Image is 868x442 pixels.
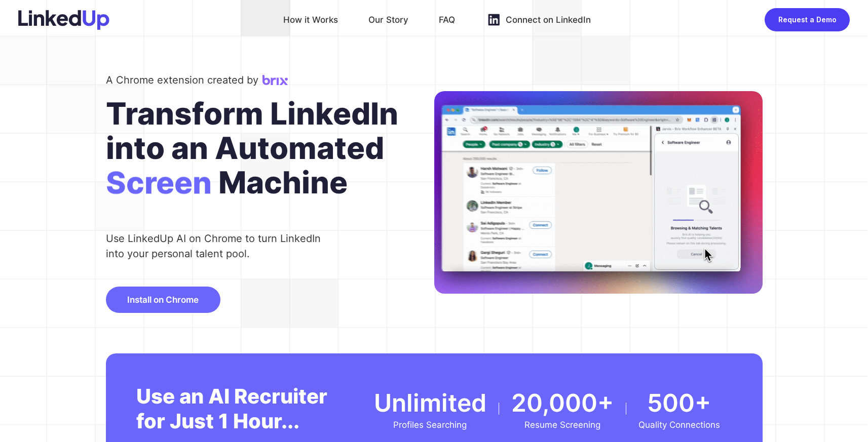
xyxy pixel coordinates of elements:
button: Request a Demo [765,8,850,31]
div: Connect on LinkedIn [506,12,591,28]
div: How it Works [283,12,338,28]
span: Install on Chrome [127,295,199,305]
img: bg [434,91,763,294]
img: Brix Logo [262,75,288,86]
span: Screen [106,165,212,211]
div: 20,000+ [511,388,614,418]
div: Transform LinkedIn [106,96,434,131]
div: Our Story [368,12,408,28]
div: Use an AI Recruiter for Just 1 Hour... [136,384,338,433]
div: Resume Screening [511,420,614,430]
div: FAQ [439,12,455,28]
span: Machine [218,165,348,211]
div: Unlimited [374,388,486,418]
div: into an Automated [106,131,434,165]
div: 500+ [638,388,720,418]
img: linkedin [485,12,502,28]
div: Quality Connections [638,420,720,430]
div: Use LinkedUp AI on Chrome to turn LinkedIn into your personal talent pool. [106,231,330,261]
div: A Chrome extension created by [106,72,258,88]
div: Profiles Searching [374,420,486,430]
